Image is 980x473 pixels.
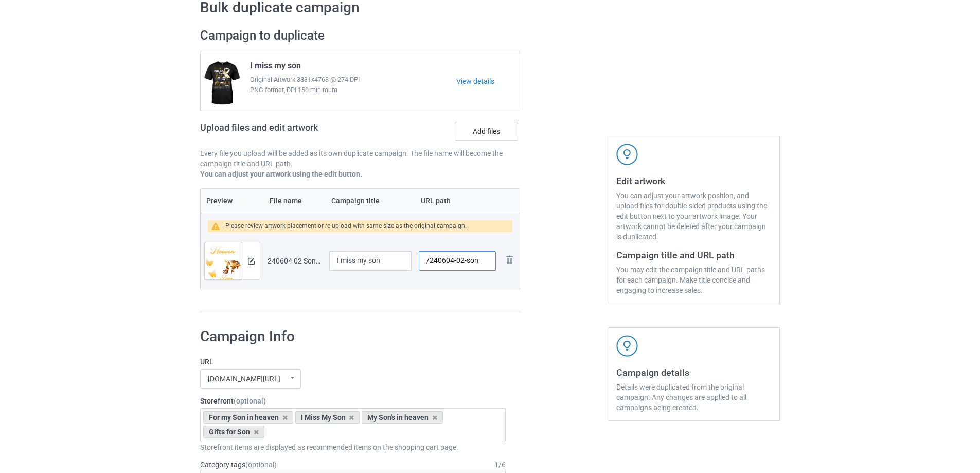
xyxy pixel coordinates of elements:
h3: Edit artwork [616,175,772,187]
th: Campaign title [326,189,415,213]
div: I Miss My Son [295,411,360,424]
div: Storefront items are displayed as recommended items on the shopping cart page. [200,442,506,452]
div: Please review artwork placement or re-upload with same size as the original campaign. [225,220,467,232]
img: warning [211,222,225,230]
span: I miss my son [250,61,301,75]
img: svg+xml;base64,PD94bWwgdmVyc2lvbj0iMS4wIiBlbmNvZGluZz0iVVRGLTgiPz4KPHN2ZyB3aWR0aD0iNDJweCIgaGVpZ2... [616,335,638,357]
p: Every file you upload will be added as its own duplicate campaign. The file name will become the ... [200,148,520,169]
img: svg+xml;base64,PD94bWwgdmVyc2lvbj0iMS4wIiBlbmNvZGluZz0iVVRGLTgiPz4KPHN2ZyB3aWR0aD0iMjhweCIgaGVpZ2... [503,253,515,266]
div: 1 / 6 [494,460,506,470]
th: Preview [201,189,264,213]
span: Original Artwork 3831x4763 @ 274 DPI [250,75,456,85]
div: Gifts for Son [203,426,264,438]
div: You can adjust your artwork position, and upload files for double-sided products using the edit b... [616,190,772,242]
img: svg+xml;base64,PD94bWwgdmVyc2lvbj0iMS4wIiBlbmNvZGluZz0iVVRGLTgiPz4KPHN2ZyB3aWR0aD0iMTRweCIgaGVpZ2... [248,258,255,265]
span: PNG format, DPI 150 minimum [250,85,456,95]
label: URL [200,357,506,367]
span: (optional) [234,397,266,405]
div: For my Son in heaven [203,411,293,424]
label: Category tags [200,460,277,470]
th: File name [264,189,326,213]
a: View details [456,76,520,86]
b: You can adjust your artwork using the edit button. [200,170,362,178]
label: Storefront [200,396,506,406]
img: svg+xml;base64,PD94bWwgdmVyc2lvbj0iMS4wIiBlbmNvZGluZz0iVVRGLTgiPz4KPHN2ZyB3aWR0aD0iNDJweCIgaGVpZ2... [616,144,638,165]
label: Add files [455,122,518,141]
img: original.png [205,242,242,285]
span: (optional) [245,461,277,469]
th: URL path [415,189,500,213]
h2: Upload files and edit artwork [200,122,392,141]
div: You may edit the campaign title and URL paths for each campaign. Make title concise and engaging ... [616,265,772,295]
h1: Campaign Info [200,327,506,346]
h2: Campaign to duplicate [200,28,520,44]
div: My Son's in heaven [362,411,443,424]
div: 240604 02 Son.png [268,256,322,266]
h3: Campaign details [616,366,772,378]
h3: Campaign title and URL path [616,249,772,261]
div: [DOMAIN_NAME][URL] [208,375,280,382]
div: Details were duplicated from the original campaign. Any changes are applied to all campaigns bein... [616,382,772,413]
